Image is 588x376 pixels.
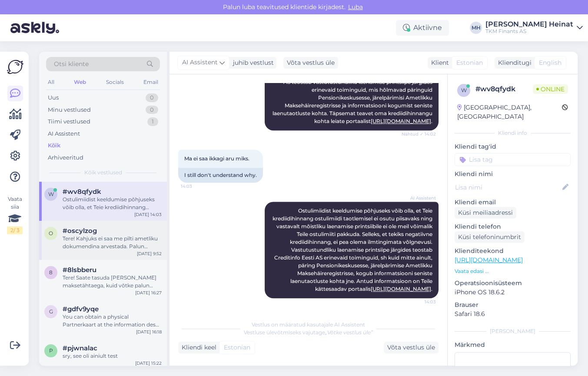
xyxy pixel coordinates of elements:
[428,58,449,67] div: Klient
[455,142,571,151] p: Kliendi tag'id
[455,129,571,137] div: Kliendi info
[455,309,571,319] p: Safari 18.6
[104,77,126,88] div: Socials
[7,226,23,234] div: 2 / 3
[455,340,571,349] p: Märkmed
[48,117,90,126] div: Tiimi vestlused
[470,22,482,34] div: MH
[54,60,89,69] span: Otsi kliente
[455,153,571,166] input: Lisa tag
[178,343,216,352] div: Kliendi keel
[455,222,571,231] p: Kliendi telefon
[137,250,162,257] div: [DATE] 9:52
[455,288,571,297] p: iPhone OS 18.6.2
[403,195,436,201] span: AI Assistent
[455,246,571,256] p: Klienditeekond
[63,305,99,313] span: #gdfv9yqe
[134,211,162,218] div: [DATE] 14:03
[461,87,467,93] span: w
[455,170,571,179] p: Kliendi nimi
[136,329,162,335] div: [DATE] 16:18
[455,327,571,335] div: [PERSON_NAME]
[48,153,83,162] div: Arhiveeritud
[72,77,88,88] div: Web
[457,103,562,121] div: [GEOGRAPHIC_DATA], [GEOGRAPHIC_DATA]
[63,235,162,250] div: Tere! Kahjuks ei saa me pilti ametliku dokumendina arvestada. Palun saatke kohtumäärus, mis on ko...
[371,286,431,292] a: [URL][DOMAIN_NAME]
[283,57,338,69] div: Võta vestlus üle
[252,321,365,328] span: Vestlus on määratud kasutajale AI Assistent
[485,28,573,35] div: TKM Finants AS
[184,155,249,162] span: Ma ei saa ikkagi aru miks.
[49,308,53,315] span: g
[46,77,56,88] div: All
[147,117,158,126] div: 1
[455,231,525,243] div: Küsi telefoninumbrit
[272,207,434,292] span: Ostulimiidist keeldumise põhjuseks võib olla, et Teie krediidihinnang ostulimiidi taotlemisel ei ...
[48,93,59,102] div: Uus
[181,183,213,190] span: 14:03
[182,58,218,67] span: AI Assistent
[84,169,122,176] span: Kõik vestlused
[244,329,373,336] span: Vestluse ülevõtmiseks vajutage
[48,130,80,138] div: AI Assistent
[403,299,436,305] span: 14:03
[63,274,162,289] div: Tere! Saate tasuda [PERSON_NAME] maksetähtaega, kuid võtke palun arvesse, et iga hilinenud päeva ...
[384,342,439,353] div: Võta vestlus üle
[63,196,162,211] div: Ostulimiidist keeldumise põhjuseks võib olla, et Teie krediidihinnang ostulimiidi taotlemisel ei ...
[456,58,483,67] span: Estonian
[63,313,162,329] div: You can obtain a physical Partnerkaart at the information desk by presenting an identity document...
[455,300,571,309] p: Brauser
[229,58,274,67] div: juhib vestlust
[371,118,431,124] a: [URL][DOMAIN_NAME]
[178,168,263,183] div: I still don't understand why.
[48,191,54,197] span: w
[49,347,53,354] span: p
[48,141,60,150] div: Kõik
[455,198,571,207] p: Kliendi email
[402,131,436,137] span: Nähtud ✓ 14:02
[48,106,91,114] div: Minu vestlused
[396,20,449,36] div: Aktiivne
[63,188,101,196] span: #wv8qfydk
[135,360,162,366] div: [DATE] 15:22
[135,289,162,296] div: [DATE] 16:27
[63,266,96,274] span: #8lsbberu
[63,352,162,360] div: sry, see oli ainiult test
[455,267,571,275] p: Vaata edasi ...
[455,207,516,219] div: Küsi meiliaadressi
[485,21,583,35] a: [PERSON_NAME] HeinatTKM Finants AS
[495,58,532,67] div: Klienditugi
[63,227,97,235] span: #oscylzog
[146,106,158,114] div: 0
[142,77,160,88] div: Email
[7,59,23,75] img: Askly Logo
[475,84,533,94] div: # wv8qfydk
[455,183,561,192] input: Lisa nimi
[455,256,523,264] a: [URL][DOMAIN_NAME]
[345,3,365,11] span: Luba
[533,84,568,94] span: Online
[49,230,53,236] span: o
[146,93,158,102] div: 0
[539,58,561,67] span: English
[49,269,53,276] span: 8
[325,329,373,336] i: „Võtke vestlus üle”
[224,343,250,352] span: Estonian
[485,21,573,28] div: [PERSON_NAME] Heinat
[455,279,571,288] p: Operatsioonisüsteem
[7,195,23,234] div: Vaata siia
[63,344,97,352] span: #pjwnalac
